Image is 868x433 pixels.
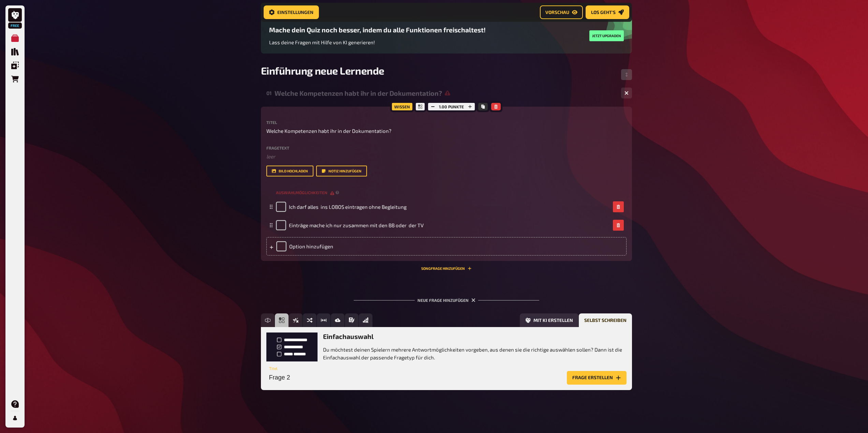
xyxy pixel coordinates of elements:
button: Schätzfrage [317,313,330,327]
button: Frage erstellen [567,371,627,385]
h3: Einfachauswahl [323,333,627,340]
div: 1.00 Punkte [426,101,476,112]
span: Einführung neue Lernende [261,64,384,77]
button: Vorschau [540,5,583,19]
span: Einstellungen [277,10,313,15]
span: Los geht's [591,10,616,15]
div: Welche Kompetenzen habt ihr in der Dokumentation? [275,89,616,97]
button: Einstellungen [264,5,319,19]
span: Lass deine Fragen mit Hilfe von KI generieren! [269,39,375,45]
button: Los geht's [586,5,629,19]
span: Welche Kompetenzen habt ihr in der Dokumentation? [266,127,392,135]
button: Wahr / Falsch [289,313,303,327]
button: Offline Frage [359,313,372,327]
span: Einträge mache ich nur zusammen mit den BB oder der TV [289,222,424,228]
button: Kopieren [478,103,488,110]
button: Mit KI erstellen [520,313,578,327]
button: Einfachauswahl [275,313,289,327]
span: Auswahlmöglichkeiten [276,190,334,196]
button: Reihenfolge anpassen [621,69,632,80]
label: Titel [266,120,627,124]
h3: Mache dein Quiz noch besser, indem du alle Funktionen freischaltest! [269,26,486,34]
div: Option hinzufügen [266,237,627,256]
button: Sortierfrage [303,313,317,327]
div: Wissen [390,101,414,112]
button: Freitext Eingabe [261,313,275,327]
input: Titel [266,371,564,385]
span: Ich darf alles ins LOBOS eintragen ohne Begleitung [289,204,407,210]
div: 01 [266,90,272,96]
p: Du möchtest deinen Spielern mehrere Antwortmöglichkeiten vorgeben, aus denen sie die richtige aus... [323,346,627,361]
button: Jetzt upgraden [589,30,624,41]
button: Notiz hinzufügen [316,166,367,176]
button: Bild hochladen [266,166,313,176]
button: Prosa (Langtext) [345,313,358,327]
span: Vorschau [545,10,569,15]
button: Songfrage hinzufügen [421,266,472,270]
label: Fragetext [266,146,627,150]
button: Selbst schreiben [579,313,632,327]
div: Neue Frage hinzufügen [354,287,539,308]
span: Free [9,24,21,28]
button: Bild-Antwort [331,313,344,327]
